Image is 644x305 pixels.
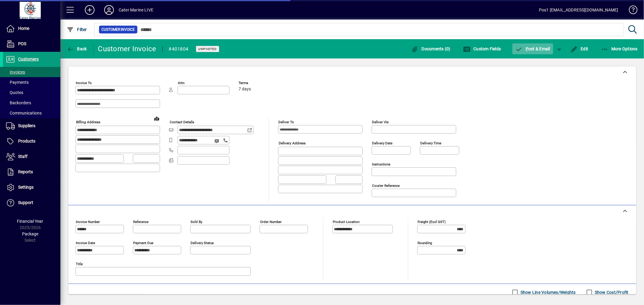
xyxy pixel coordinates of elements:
[18,41,26,46] span: POS
[462,43,503,54] button: Custom Fields
[3,180,60,195] a: Settings
[570,46,588,51] span: Edit
[601,46,638,51] span: More Options
[410,43,452,54] button: Documents (0)
[3,67,60,77] a: Invoices
[239,87,251,92] span: 7 days
[191,241,214,245] mat-label: Delivery status
[239,81,275,85] span: Terms
[101,27,135,33] span: Customer Invoice
[3,134,60,149] a: Products
[569,43,590,54] button: Edit
[6,111,42,115] span: Communications
[152,114,162,123] a: View on map
[526,46,528,51] span: P
[519,289,576,295] label: Show Line Volumes/Weights
[65,43,88,54] button: Back
[600,43,639,54] button: More Options
[67,46,87,51] span: Back
[3,36,60,52] a: POS
[3,21,60,36] a: Home
[6,90,23,95] span: Quotes
[372,120,389,124] mat-label: Deliver via
[67,27,87,32] span: Filter
[18,169,33,174] span: Reports
[17,219,43,224] span: Financial Year
[60,43,94,54] app-page-header-button: Back
[539,5,618,15] div: Pos1 [EMAIL_ADDRESS][DOMAIN_NAME]
[3,165,60,180] a: Reports
[420,141,441,145] mat-label: Delivery time
[3,118,60,134] a: Suppliers
[99,5,119,15] button: Profile
[515,46,550,51] span: ost & Email
[278,120,294,124] mat-label: Deliver To
[98,44,156,54] div: Customer Invoice
[133,220,149,224] mat-label: Reference
[76,81,92,85] mat-label: Invoice To
[22,231,38,236] span: Package
[18,123,35,128] span: Suppliers
[3,77,60,87] a: Payments
[418,241,432,245] mat-label: Rounding
[65,24,88,35] button: Filter
[6,100,31,105] span: Backorders
[18,139,35,143] span: Products
[76,262,83,266] mat-label: Title
[178,81,184,85] mat-label: Attn
[76,220,100,224] mat-label: Invoice number
[191,220,202,224] mat-label: Sold by
[6,70,25,74] span: Invoices
[169,44,189,54] div: #401804
[418,220,446,224] mat-label: Freight (excl GST)
[463,46,501,51] span: Custom Fields
[3,87,60,98] a: Quotes
[3,108,60,118] a: Communications
[3,195,60,210] a: Support
[210,134,225,148] button: Send SMS
[372,141,392,145] mat-label: Delivery date
[333,220,360,224] mat-label: Product location
[372,184,400,188] mat-label: Courier Reference
[3,98,60,108] a: Backorders
[119,5,153,15] div: Cater Marine LIVE
[594,289,629,295] label: Show Cost/Profit
[3,149,60,164] a: Staff
[80,5,99,15] button: Add
[411,46,450,51] span: Documents (0)
[198,47,217,51] span: Unposted
[18,26,29,31] span: Home
[76,241,95,245] mat-label: Invoice date
[18,57,39,61] span: Customers
[260,220,282,224] mat-label: Order number
[18,185,34,190] span: Settings
[133,241,153,245] mat-label: Payment due
[18,200,33,205] span: Support
[6,80,29,85] span: Payments
[372,162,390,166] mat-label: Instructions
[512,43,553,54] button: Post & Email
[18,154,27,159] span: Staff
[624,1,636,21] a: Knowledge Base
